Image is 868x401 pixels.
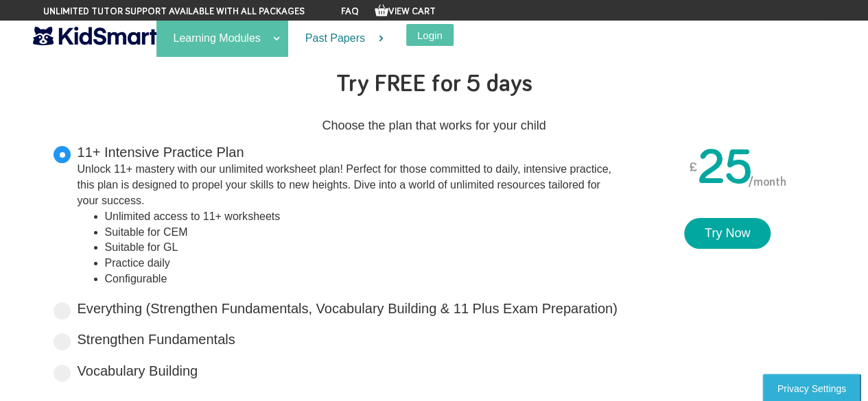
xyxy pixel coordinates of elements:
img: Your items in the shopping basket [375,3,388,17]
label: Everything (Strengthen Fundamentals, Vocabulary Building & 11 Plus Exam Preparation) [78,299,618,319]
a: Learning Modules [156,21,288,57]
sup: £ [689,155,697,180]
span: Unlimited tutor support available with all packages [43,5,305,19]
li: Practice daily [105,256,620,271]
label: 11+ Intensive Practice Plan [78,143,620,287]
a: FAQ [341,7,359,16]
p: Choose the plan that works for your child [43,115,825,136]
label: Strengthen Fundamentals [78,330,235,350]
img: KidSmart logo [33,24,156,48]
li: Unlimited access to 11+ worksheets [105,209,620,225]
a: Past Papers [288,21,392,57]
div: Unlock 11+ mastery with our unlimited worksheet plan! Perfect for those committed to daily, inten... [78,162,620,209]
sub: /month [748,176,786,189]
span: 25 [697,144,753,193]
li: Configurable [105,271,620,287]
li: Suitable for GL [105,240,620,256]
li: Suitable for CEM [105,225,620,241]
button: Login [406,24,454,46]
h2: Try FREE for 5 days [43,62,825,108]
label: Vocabulary Building [78,361,198,381]
a: View Cart [375,7,436,16]
a: Try Now [684,218,771,250]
